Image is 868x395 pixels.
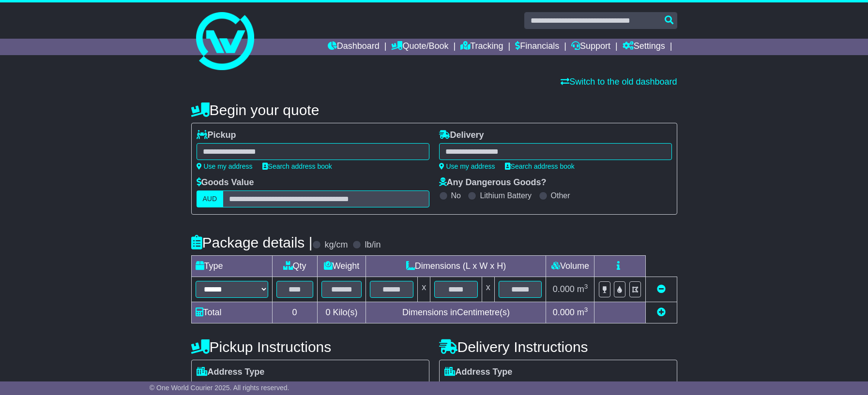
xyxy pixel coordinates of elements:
[197,190,224,207] label: AUD
[546,256,594,277] td: Volume
[439,177,547,188] label: Any Dangerous Goods?
[317,302,366,323] td: Kilo(s)
[444,367,513,378] label: Address Type
[657,307,666,317] a: Add new item
[418,277,430,302] td: x
[150,384,289,392] span: © One World Courier 2025. All rights reserved.
[272,256,317,277] td: Qty
[272,302,317,323] td: 0
[577,307,588,317] span: m
[584,283,588,290] sup: 3
[451,191,461,200] label: No
[482,277,494,302] td: x
[365,240,381,250] label: lb/in
[553,307,575,317] span: 0.000
[317,256,366,277] td: Weight
[439,130,484,141] label: Delivery
[262,162,332,170] a: Search address book
[391,39,448,55] a: Quote/Book
[197,130,236,141] label: Pickup
[197,380,244,395] span: Residential
[657,284,666,294] a: Remove this item
[366,256,546,277] td: Dimensions (L x W x H)
[553,284,575,294] span: 0.000
[584,306,588,313] sup: 3
[571,39,610,55] a: Support
[551,191,570,200] label: Other
[505,162,575,170] a: Search address book
[439,162,495,170] a: Use my address
[197,162,253,170] a: Use my address
[515,39,559,55] a: Financials
[191,102,677,118] h4: Begin your quote
[313,380,379,395] span: Air & Sea Depot
[328,39,380,55] a: Dashboard
[366,302,546,323] td: Dimensions in Centimetre(s)
[197,367,265,378] label: Address Type
[197,177,254,188] label: Goods Value
[324,240,348,250] label: kg/cm
[623,39,665,55] a: Settings
[325,307,330,317] span: 0
[191,339,429,355] h4: Pickup Instructions
[561,77,677,87] a: Switch to the old dashboard
[501,380,551,395] span: Commercial
[191,234,313,250] h4: Package details |
[577,284,588,294] span: m
[191,256,272,277] td: Type
[439,339,677,355] h4: Delivery Instructions
[561,380,626,395] span: Air & Sea Depot
[444,380,491,395] span: Residential
[191,302,272,323] td: Total
[253,380,304,395] span: Commercial
[480,191,532,200] label: Lithium Battery
[460,39,503,55] a: Tracking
